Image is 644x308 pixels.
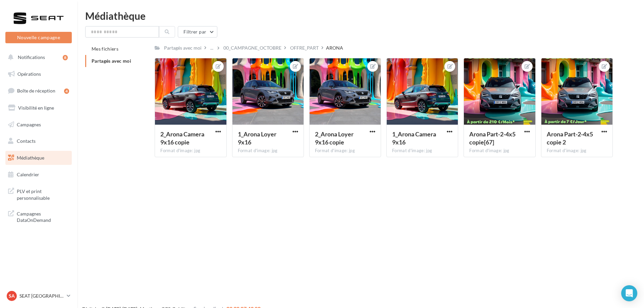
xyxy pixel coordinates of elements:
[290,45,319,51] div: OFFRE_PART
[92,58,131,64] span: Partagés avec moi
[4,67,73,81] a: Opérations
[178,26,217,38] button: Filtrer par
[5,290,72,302] a: SA SEAT [GEOGRAPHIC_DATA]
[64,88,69,94] div: 4
[4,101,73,115] a: Visibilité en ligne
[4,50,70,64] button: Notifications 8
[209,43,215,53] div: ...
[238,130,276,146] span: 1_Arona Loyer 9x16
[18,54,45,60] span: Notifications
[160,148,221,154] div: Format d'image: jpg
[63,55,68,60] div: 8
[17,172,39,177] span: Calendrier
[238,148,298,154] div: Format d'image: jpg
[18,105,54,111] span: Visibilité en ligne
[547,130,593,146] span: Arona Part-2-4x5 copie 2
[17,88,55,94] span: Boîte de réception
[392,130,436,146] span: 1_Arona Camera 9x16
[4,83,73,98] a: Boîte de réception4
[160,130,204,146] span: 2_Arona Camera 9x16 copie
[17,121,41,127] span: Campagnes
[85,11,636,21] div: Médiathèque
[469,148,530,154] div: Format d'image: jpg
[9,293,15,299] span: SA
[4,206,73,226] a: Campagnes DataOnDemand
[19,293,64,299] p: SEAT [GEOGRAPHIC_DATA]
[17,138,36,144] span: Contacts
[4,151,73,165] a: Médiathèque
[469,130,516,146] span: Arona Part-2-4x5 copie[67]
[547,148,607,154] div: Format d'image: jpg
[4,168,73,182] a: Calendrier
[4,118,73,132] a: Campagnes
[4,134,73,148] a: Contacts
[92,46,118,52] span: Mes fichiers
[392,148,452,154] div: Format d'image: jpg
[5,32,72,43] button: Nouvelle campagne
[223,45,281,51] div: 00_CAMPAGNE_OCTOBRE
[17,155,44,161] span: Médiathèque
[17,71,41,77] span: Opérations
[315,148,375,154] div: Format d'image: jpg
[315,130,354,146] span: 2_Arona Loyer 9x16 copie
[17,187,69,201] span: PLV et print personnalisable
[326,45,343,51] div: ARONA
[164,45,202,51] div: Partagés avec moi
[4,184,73,204] a: PLV et print personnalisable
[621,285,637,301] div: Open Intercom Messenger
[17,209,69,224] span: Campagnes DataOnDemand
